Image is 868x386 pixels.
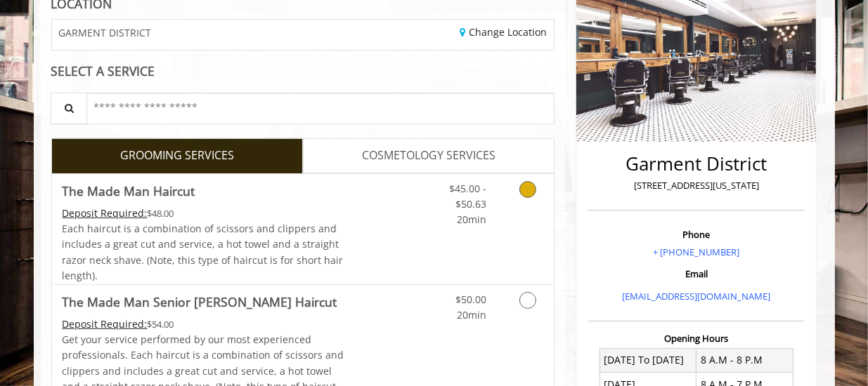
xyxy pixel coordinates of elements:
[600,348,697,372] td: [DATE] To [DATE]
[460,25,547,39] a: Change Location
[63,206,345,221] div: $48.00
[63,317,345,332] div: $54.00
[63,292,337,312] b: The Made Man Senior [PERSON_NAME] Haircut
[592,178,801,193] p: [STREET_ADDRESS][US_STATE]
[120,147,234,165] span: GROOMING SERVICES
[63,181,195,201] b: The Made Man Haircut
[51,65,555,78] div: SELECT A SERVICE
[63,206,148,220] span: This service needs some Advance to be paid before we block your appointment
[63,222,344,282] span: Each haircut is a combination of scissors and clippers and includes a great cut and service, a ho...
[51,93,87,124] button: Service Search
[592,154,801,174] h2: Garment District
[588,333,804,343] h3: Opening Hours
[449,182,486,211] span: $45.00 - $50.63
[63,317,148,331] span: This service needs some Advance to be paid before we block your appointment
[653,246,739,258] a: + [PHONE_NUMBER]
[622,290,770,302] a: [EMAIL_ADDRESS][DOMAIN_NAME]
[455,293,486,306] span: $50.00
[592,269,801,279] h3: Email
[697,348,793,372] td: 8 A.M - 8 P.M
[592,229,801,239] h3: Phone
[457,213,486,226] span: 20min
[362,147,495,165] span: COSMETOLOGY SERVICES
[457,308,486,321] span: 20min
[59,27,152,38] span: GARMENT DISTRICT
